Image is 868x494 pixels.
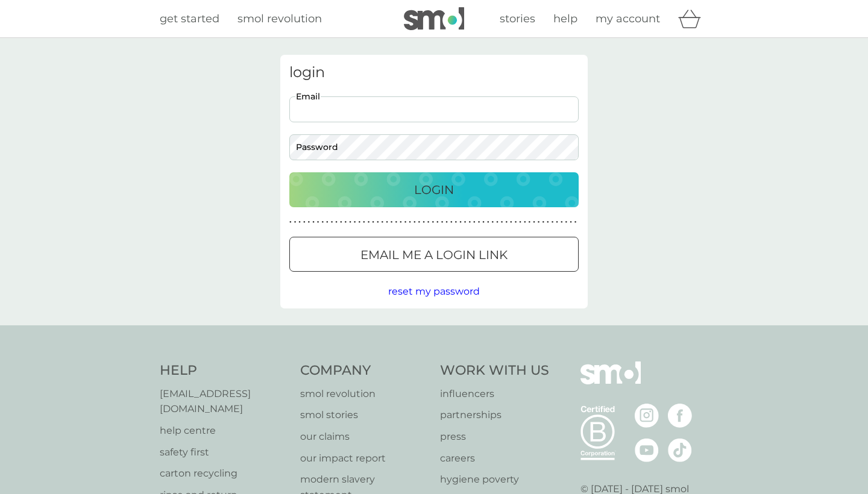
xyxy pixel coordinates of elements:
[345,219,347,225] p: ●
[547,219,549,225] p: ●
[289,219,292,225] p: ●
[404,219,407,225] p: ●
[160,12,219,25] span: get started
[552,219,554,225] p: ●
[492,219,494,225] p: ●
[440,407,549,423] a: partnerships
[388,286,480,297] span: reset my password
[237,10,322,28] a: smol revolution
[308,219,310,225] p: ●
[510,219,512,225] p: ●
[505,219,508,225] p: ●
[441,219,444,225] p: ●
[515,219,517,225] p: ●
[386,219,388,225] p: ●
[565,219,568,225] p: ●
[635,438,659,462] img: visit the smol Youtube page
[363,219,365,225] p: ●
[300,451,429,466] p: our impact report
[300,361,429,380] h4: Company
[478,219,480,225] p: ●
[321,219,324,225] p: ●
[440,386,549,402] a: influencers
[553,10,577,28] a: help
[556,219,558,225] p: ●
[300,429,429,445] p: our claims
[160,10,219,28] a: get started
[445,219,448,225] p: ●
[300,407,429,423] a: smol stories
[414,219,416,225] p: ●
[553,12,577,25] span: help
[668,404,692,428] img: visit the smol Facebook page
[340,219,342,225] p: ●
[391,219,393,225] p: ●
[427,219,430,225] p: ●
[160,445,288,460] a: safety first
[529,219,531,225] p: ●
[533,219,535,225] p: ●
[450,219,453,225] p: ●
[414,180,454,199] p: Login
[519,219,521,225] p: ●
[358,219,360,225] p: ●
[400,219,402,225] p: ●
[418,219,421,225] p: ●
[317,219,319,225] p: ●
[678,7,708,31] div: basket
[459,219,462,225] p: ●
[500,10,535,28] a: stories
[335,219,338,225] p: ●
[500,12,535,25] span: stories
[570,219,572,225] p: ●
[160,466,288,481] a: carton recycling
[160,361,288,380] h4: Help
[289,172,579,207] button: Login
[473,219,476,225] p: ●
[312,219,315,225] p: ●
[440,451,549,466] a: careers
[561,219,563,225] p: ●
[524,219,526,225] p: ●
[160,423,288,439] p: help centre
[468,219,471,225] p: ●
[368,219,370,225] p: ●
[326,219,329,225] p: ●
[377,219,379,225] p: ●
[237,12,322,25] span: smol revolution
[440,361,549,380] h4: Work With Us
[300,386,429,402] p: smol revolution
[501,219,503,225] p: ●
[289,237,579,272] button: Email me a login link
[298,219,301,225] p: ●
[440,472,549,487] a: hygiene poverty
[574,219,577,225] p: ●
[538,219,540,225] p: ●
[596,12,660,25] span: my account
[303,219,306,225] p: ●
[440,429,549,445] a: press
[331,219,333,225] p: ●
[388,284,480,299] button: reset my password
[409,219,411,225] p: ●
[596,10,660,28] a: my account
[432,219,434,225] p: ●
[294,219,297,225] p: ●
[580,361,641,402] img: smol
[372,219,374,225] p: ●
[404,7,464,30] img: smol
[542,219,544,225] p: ●
[160,386,288,417] a: [EMAIL_ADDRESS][DOMAIN_NAME]
[382,219,384,225] p: ●
[464,219,467,225] p: ●
[668,438,692,462] img: visit the smol Tiktok page
[354,219,356,225] p: ●
[487,219,489,225] p: ●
